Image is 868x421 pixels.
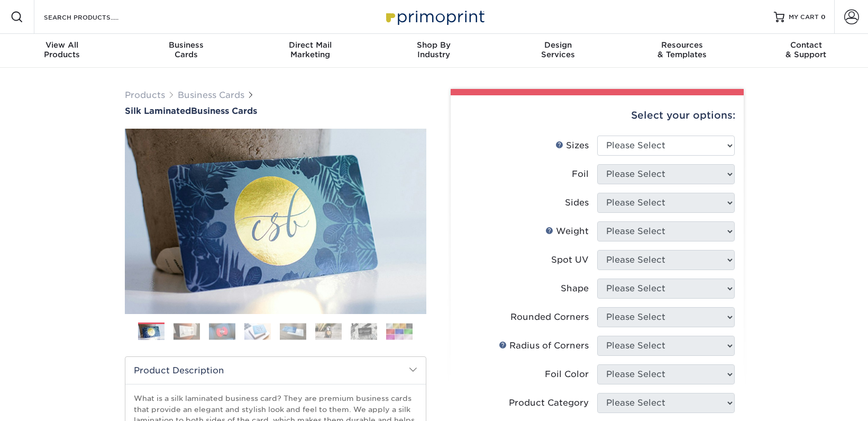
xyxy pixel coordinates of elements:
img: Primoprint [381,5,487,28]
a: Contact& Support [744,34,868,68]
div: Sizes [555,139,589,152]
h2: Product Description [125,357,426,384]
a: Business Cards [178,90,244,100]
div: Foil [572,168,589,181]
div: Radius of Corners [499,339,589,352]
a: Direct MailMarketing [248,34,372,68]
span: Business [124,40,248,50]
div: Industry [372,40,496,59]
h1: Business Cards [125,106,426,116]
span: MY CART [789,13,819,22]
a: Resources& Templates [620,34,744,68]
div: Cards [124,40,248,59]
img: Business Cards 06 [315,323,342,339]
span: Shop By [372,40,496,50]
div: Select your options: [459,95,735,136]
a: Products [125,90,165,100]
a: BusinessCards [124,34,248,68]
img: Silk Laminated 01 [125,70,426,372]
span: Resources [620,40,744,50]
div: Rounded Corners [510,311,589,324]
div: Foil Color [545,368,589,381]
input: SEARCH PRODUCTS..... [43,11,146,23]
div: Shape [561,282,589,295]
span: Silk Laminated [125,106,191,116]
div: & Support [744,40,868,59]
img: Business Cards 01 [138,319,165,345]
a: DesignServices [496,34,620,68]
img: Business Cards 05 [280,323,306,339]
img: Business Cards 04 [244,323,271,339]
div: Weight [545,225,589,238]
img: Business Cards 02 [173,323,200,339]
div: & Templates [620,40,744,59]
img: Business Cards 07 [351,323,377,339]
span: Design [496,40,620,50]
div: Services [496,40,620,59]
span: 0 [821,13,826,21]
a: Silk LaminatedBusiness Cards [125,106,426,116]
div: Spot UV [551,254,589,266]
span: Direct Mail [248,40,372,50]
img: Business Cards 08 [386,323,413,339]
span: Contact [744,40,868,50]
div: Sides [565,196,589,209]
div: Marketing [248,40,372,59]
div: Product Category [509,397,589,409]
a: Shop ByIndustry [372,34,496,68]
img: Business Cards 03 [209,323,235,339]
